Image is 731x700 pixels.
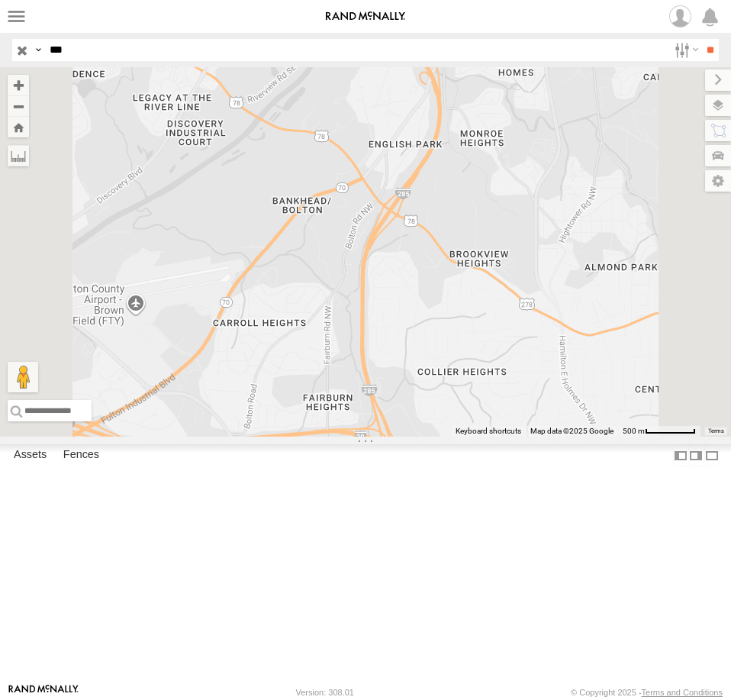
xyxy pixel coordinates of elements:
a: Terms and Conditions [642,688,723,697]
button: Keyboard shortcuts [456,426,521,437]
label: Measure [8,145,29,166]
button: Zoom in [8,75,29,95]
label: Map Settings [705,170,731,192]
label: Dock Summary Table to the Left [673,444,688,466]
label: Search Query [32,39,44,61]
span: Map data ©2025 Google [530,427,613,435]
div: Version: 308.01 [296,688,354,697]
label: Search Filter Options [668,39,701,61]
div: © Copyright 2025 - [571,688,723,697]
a: Visit our Website [8,685,79,700]
label: Fences [56,445,107,466]
button: Zoom out [8,95,29,117]
button: Zoom Home [8,117,29,137]
button: Map Scale: 500 m per 63 pixels [618,426,700,437]
img: rand-logo.svg [326,11,405,22]
label: Hide Summary Table [704,444,720,466]
span: 500 m [623,427,645,435]
label: Dock Summary Table to the Right [688,444,704,466]
a: Terms (opens in new tab) [708,428,724,434]
label: Assets [6,445,54,466]
button: Drag Pegman onto the map to open Street View [8,362,38,392]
